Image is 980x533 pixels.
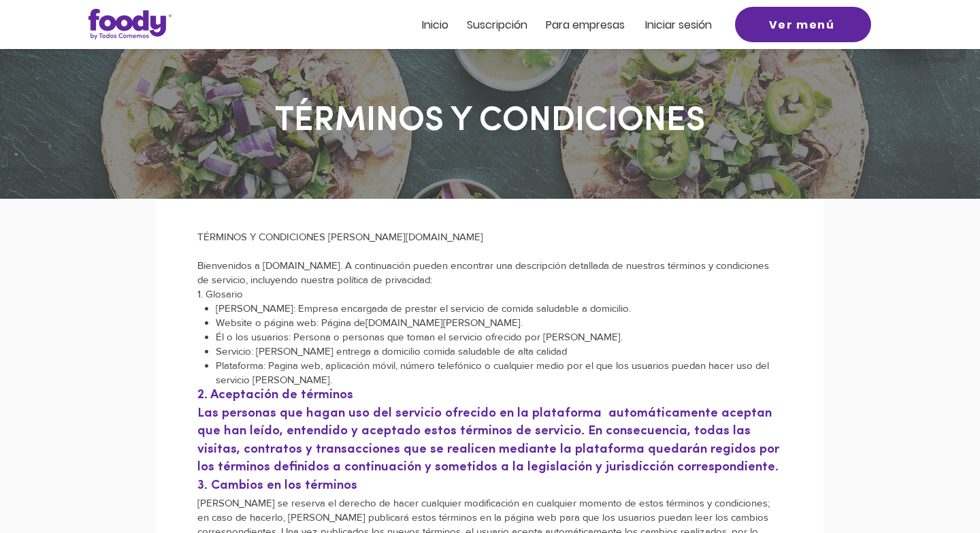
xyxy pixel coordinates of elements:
[645,19,712,31] a: Iniciar sesión
[197,387,783,405] h4: 2. Aceptación de términos
[546,17,559,33] span: Pa
[275,104,705,139] span: TÉRMINOS Y CONDICIONES
[735,7,871,42] a: Ver menú
[197,287,783,301] p: 1. Glosario
[216,315,783,329] p: Website o página web: Página de .
[365,317,521,328] a: [DOMAIN_NAME][PERSON_NAME]
[216,344,783,358] p: Servicio: [PERSON_NAME] entrega a domicilio comida saludable de alta calidad
[197,229,783,244] p: TÉRMINOS Y CONDICIONES [PERSON_NAME][DOMAIN_NAME]
[216,301,783,315] p: [PERSON_NAME]: Empresa encargada de prestar el servicio de comida saludable a domicilio.
[769,16,835,33] span: Ver menú
[559,17,625,33] span: ra empresas
[467,19,527,31] a: Suscripción
[197,477,783,496] h4: 3. Cambios en los términos
[422,19,448,31] a: Inicio
[467,17,527,33] span: Suscripción
[901,454,966,519] iframe: Messagebird Livechat Widget
[216,358,783,387] p: Plataforma: Pagina web, aplicación móvil, número telefónico o cualquier medio por el que los usua...
[216,329,783,344] p: Él o los usuarios: Persona o personas que toman el servicio ofrecido por [PERSON_NAME].
[197,258,783,287] p: Bienvenidos a [DOMAIN_NAME]. A continuación pueden encontrar una descripción detallada de nuestro...
[546,19,625,31] a: Para empresas
[88,9,171,39] img: Logo_Foody V2.0.0 (3).png
[645,17,712,33] span: Iniciar sesión
[197,405,783,477] h4: Las personas que hagan uso del servicio ofrecido en la plataforma automáticamente aceptan que han...
[422,17,448,33] span: Inicio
